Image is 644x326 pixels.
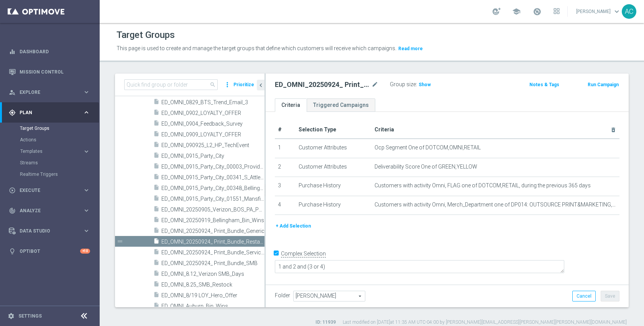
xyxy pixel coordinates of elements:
[161,153,264,159] span: ED_OMNI_0915_Party_City
[315,319,336,326] label: ID: 11939
[153,227,159,236] i: insert_drive_file
[20,62,90,82] a: Mission Control
[8,49,90,55] button: equalizer Dashboard
[375,182,591,189] span: Customers with activity Omni, FLAG one of DOTCOM,RETAIL, during the previous 365 days
[419,82,431,87] span: Show
[161,110,264,116] span: ED_OMNI_0902_LOYALTY_OFFER
[20,134,99,146] div: Actions
[153,174,159,182] i: insert_drive_file
[161,121,264,127] span: ED_OMNI_0904_Feedback_Survey
[153,292,159,300] i: insert_drive_file
[153,195,159,204] i: insert_drive_file
[153,302,159,311] i: insert_drive_file
[20,157,99,169] div: Streams
[375,144,481,151] span: Ocp Segment One of DOTCOM,OMNI,RETAIL
[296,139,371,158] td: Customer Attributes
[275,222,312,230] button: + Add Selection
[153,184,159,193] i: insert_drive_file
[20,137,80,143] a: Actions
[307,98,375,112] a: Triggered Campaigns
[296,196,371,215] td: Purchase History
[529,80,560,89] button: Notes & Tags
[375,126,394,133] span: Criteria
[8,208,90,214] button: track_changes Analyze keyboard_arrow_right
[153,259,159,268] i: insert_drive_file
[296,158,371,177] td: Customer Attributes
[161,99,264,106] span: ED_OMNI_0829_BTS_Trend_Email_3
[232,80,255,90] button: Prioritize
[161,174,264,181] span: ED_OMNI_0915_Party_City_00341_S_Attleboro
[83,207,90,214] i: keyboard_arrow_right
[153,270,159,279] i: insert_drive_file
[153,281,159,290] i: insert_drive_file
[275,177,296,196] td: 3
[153,109,159,118] i: insert_drive_file
[601,291,619,301] button: Save
[275,292,290,299] label: Folder
[416,81,417,88] label: :
[8,110,90,116] button: gps_fixed Plan keyboard_arrow_right
[161,228,264,234] span: ED_OMNI_20250924_ Print_Bundle_Generic
[9,41,90,62] div: Dashboard
[610,127,616,133] i: delete_forever
[153,98,159,107] i: insert_drive_file
[343,319,627,326] label: Last modified on [DATE] at 11:35 AM UTC-04:00 by [PERSON_NAME][EMAIL_ADDRESS][PERSON_NAME][PERSON...
[275,158,296,177] td: 2
[161,239,264,245] span: ED_OMNI_20250924_ Print_Bundle_Restarurant
[587,80,619,89] button: Run Campaign
[9,187,16,194] i: play_circle_outline
[9,187,83,194] div: Execute
[83,227,90,234] i: keyboard_arrow_right
[398,44,424,53] button: Read more
[275,121,296,139] th: #
[9,109,83,116] div: Plan
[275,196,296,215] td: 4
[153,216,159,225] i: insert_drive_file
[210,82,216,88] span: search
[117,45,396,51] span: This page is used to create and manage the target groups that define which customers will receive...
[296,177,371,196] td: Purchase History
[375,164,477,170] span: Deliverability Score One of GREEN,YELLOW
[20,41,90,62] a: Dashboard
[257,80,264,90] button: chevron_left
[8,313,15,319] i: settings
[296,121,371,139] th: Selection Type
[20,241,80,261] a: Optibot
[275,80,370,89] h2: ED_OMNI_20250924_ Print_Bundle_Restarurant
[153,206,159,215] i: insert_drive_file
[8,248,90,254] button: lightbulb Optibot +10
[161,131,264,138] span: ED_OMNI_0909_LOYALTY_OFFER
[153,120,159,129] i: insert_drive_file
[9,48,16,55] i: equalizer
[161,292,264,299] span: ED_OMNI_8/19 LOY_Hero_Offer
[8,187,90,193] button: play_circle_outline Execute keyboard_arrow_right
[20,160,80,166] a: Streams
[20,208,83,213] span: Analyze
[223,79,231,90] i: more_vert
[8,228,90,234] button: Data Studio keyboard_arrow_right
[575,6,622,17] a: [PERSON_NAME]keyboard_arrow_down
[153,238,159,247] i: insert_drive_file
[20,169,99,180] div: Realtime Triggers
[161,271,264,277] span: ED_OMNI_8.12_Verizon SMB_Days
[161,260,264,267] span: ED_OMNI_20250924_ Print_Bundle_SMB
[8,69,90,75] button: Mission Control
[20,146,99,157] div: Templates
[80,249,90,254] div: +10
[390,81,416,88] label: Group size
[161,196,264,202] span: ED_OMNI_0915_Party_City_01551_Mansfield
[9,89,16,96] i: person_search
[8,89,90,95] button: person_search Explore keyboard_arrow_right
[371,80,378,89] i: mode_edit
[161,164,264,170] span: ED_OMNI_0915_Party_City_00003_Providence
[83,88,90,96] i: keyboard_arrow_right
[20,188,83,193] span: Execute
[20,149,75,154] span: Templates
